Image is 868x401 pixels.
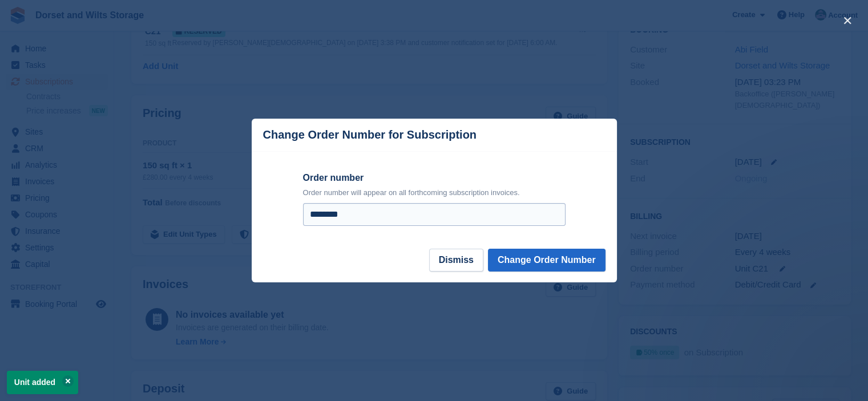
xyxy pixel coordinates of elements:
label: Order number [303,171,566,185]
p: Unit added [7,371,78,394]
button: Dismiss [429,249,483,272]
button: Change Order Number [488,249,605,272]
p: Order number will appear on all forthcoming subscription invoices. [303,187,566,199]
button: close [838,11,857,30]
p: Change Order Number for Subscription [263,128,477,141]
